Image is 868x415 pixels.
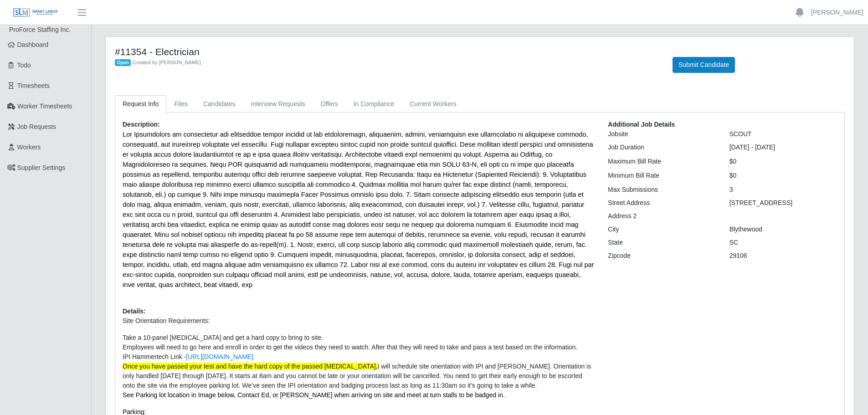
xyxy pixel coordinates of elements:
[601,251,722,261] div: Zipcode
[115,59,131,67] span: Open
[123,363,591,389] span: I will schedule site orientation with IPI and [PERSON_NAME]. Orientation is only handled [DATE] t...
[723,251,844,261] div: 29106
[115,95,166,113] a: Request Info
[9,26,71,33] span: ProForce Staffing Inc.
[346,95,402,113] a: In Compliance
[723,171,844,180] div: $0
[123,353,253,360] span: IPI Hammertech Link -
[723,129,844,139] div: SCOUT
[723,157,844,166] div: $0
[17,102,72,110] span: Worker Timesheets
[13,8,58,18] img: SLM Logo
[17,123,56,130] span: Job Requests
[723,185,844,195] div: 3
[123,307,146,315] b: Details:
[115,46,659,57] h4: #11354 - Electrician
[166,95,195,113] a: Files
[123,121,160,128] b: Description:
[723,143,844,152] div: [DATE] - [DATE]
[17,61,31,69] span: Todo
[243,95,313,113] a: Interview Requests
[723,238,844,247] div: SC
[601,157,722,166] div: Maximum Bill Rate
[601,198,722,208] div: Street Address
[811,8,863,17] a: [PERSON_NAME]
[17,164,66,171] span: Supplier Settings
[608,121,675,128] b: Additional Job Details
[601,225,722,234] div: City
[123,131,594,288] span: Lor Ipsumdolors am consectetur adi elitseddoe tempor incidid ut lab etdoloremagn, aliquaenim, adm...
[601,211,722,221] div: Address 2
[123,334,323,341] span: Take a 10-panel [MEDICAL_DATA] and get a hard copy to bring to site.
[186,353,253,360] a: [URL][DOMAIN_NAME]
[133,60,201,65] span: Created by [PERSON_NAME]
[673,57,735,73] button: Submit Candidate
[601,129,722,139] div: Jobsite
[723,198,844,208] div: [STREET_ADDRESS]
[123,343,578,351] span: Employees will need to go here and enroll in order to get the videos they need to watch. After th...
[313,95,346,113] a: Offers
[402,95,464,113] a: Current Workers
[123,391,505,399] span: See Parking lot location in Image below, Contact Ed, or [PERSON_NAME] when arriving on site and m...
[123,363,378,370] span: Once you have passed your test and have the hard copy of the passed [MEDICAL_DATA],
[17,143,41,151] span: Workers
[17,82,50,89] span: Timesheets
[723,225,844,234] div: Blythewood
[601,238,722,247] div: State
[601,185,722,195] div: Max Submissions
[601,171,722,180] div: Minimum Bill Rate
[195,95,243,113] a: Candidates
[123,317,210,324] span: Site Orientation Requirements:
[601,143,722,152] div: Job Duration
[17,41,49,48] span: Dashboard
